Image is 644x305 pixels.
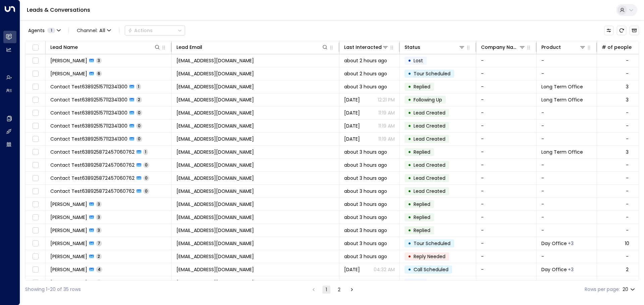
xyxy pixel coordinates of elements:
[309,285,356,294] nav: pagination navigation
[541,96,583,103] span: Long Term Office
[617,26,626,35] span: Refresh
[176,253,254,260] span: holger.aroca@gmail.com
[476,276,537,289] td: -
[96,71,102,76] span: 6
[414,175,445,181] span: Lead Created
[408,212,411,223] div: •
[50,214,87,221] span: Daniel Vaca
[143,149,148,155] span: 1
[31,135,40,143] span: Toggle select row
[50,266,87,273] span: Holger Aroca
[414,227,430,234] span: Replied
[537,54,597,67] td: -
[176,57,254,64] span: holger.aroca+test3@gmail.com
[348,286,356,294] button: Go to next page
[476,237,537,250] td: -
[476,224,537,237] td: -
[31,252,40,261] span: Toggle select row
[176,279,254,286] span: turok3000+test6@gmail.com
[408,159,411,171] div: •
[344,136,360,142] span: Yesterday
[476,172,537,184] td: -
[344,43,382,51] div: Last Interacted
[96,266,102,272] span: 4
[537,159,597,171] td: -
[537,133,597,145] td: -
[604,26,613,35] button: Customize
[414,266,448,273] span: Call Scheduled
[414,149,430,155] span: Replied
[408,94,411,105] div: •
[136,97,142,102] span: 2
[50,253,87,260] span: Holger Aroca
[176,83,254,90] span: contact.test638925157112341300@mailinator.com
[408,172,411,184] div: •
[31,265,40,274] span: Toggle select row
[408,55,411,66] div: •
[50,279,87,286] span: Daniel Vaca
[626,83,629,90] div: 3
[414,57,423,64] span: Lost
[541,266,567,273] span: Day Office
[626,149,629,155] div: 3
[408,277,411,288] div: •
[344,149,387,155] span: about 3 hours ago
[96,240,102,246] span: 7
[31,70,40,78] span: Toggle select row
[408,264,411,275] div: •
[344,43,389,51] div: Last Interacted
[176,123,254,129] span: contact.test638925157112341300@mailinator.com
[96,214,102,220] span: 3
[537,106,597,119] td: -
[537,67,597,80] td: -
[626,201,629,208] div: -
[31,44,40,52] span: Toggle select all
[408,120,411,132] div: •
[344,240,387,247] span: about 3 hours ago
[50,149,135,155] span: Contact Test638925872457060762
[537,172,597,184] td: -
[626,136,629,142] div: -
[344,253,387,260] span: about 3 hours ago
[626,175,629,181] div: -
[568,266,574,273] div: Long Term Office,Short Term Office,Workstation
[625,240,629,247] div: 10
[96,227,102,233] span: 3
[378,109,395,116] p: 11:19 AM
[408,225,411,236] div: •
[408,81,411,92] div: •
[408,107,411,119] div: •
[143,175,149,181] span: 0
[50,162,135,168] span: Contact Test638925872457060762
[476,250,537,263] td: -
[414,109,445,116] span: Lead Created
[541,43,561,51] div: Product
[344,96,360,103] span: Yesterday
[623,285,636,294] div: 20
[585,286,620,293] label: Rows per page:
[541,149,583,155] span: Long Term Office
[541,83,583,90] span: Long Term Office
[476,146,537,158] td: -
[626,253,629,260] div: -
[414,136,445,142] span: Lead Created
[414,201,430,208] span: Replied
[25,26,63,35] button: Agents1
[31,148,40,156] span: Toggle select row
[31,239,40,248] span: Toggle select row
[378,136,395,142] p: 11:19 AM
[476,211,537,224] td: -
[176,70,254,77] span: holger.aroca+test2@gmail.com
[322,286,330,294] button: page 1
[414,162,445,168] span: Lead Created
[50,43,78,51] div: Lead Name
[176,240,254,247] span: turok3000+test3@gmail.com
[176,43,328,51] div: Lead Email
[31,161,40,169] span: Toggle select row
[74,26,114,35] span: Channel:
[50,43,161,51] div: Lead Name
[176,162,254,168] span: contact.test638925872457060762@mailinator.com
[136,136,142,142] span: 0
[28,28,45,33] span: Agents
[626,227,629,234] div: -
